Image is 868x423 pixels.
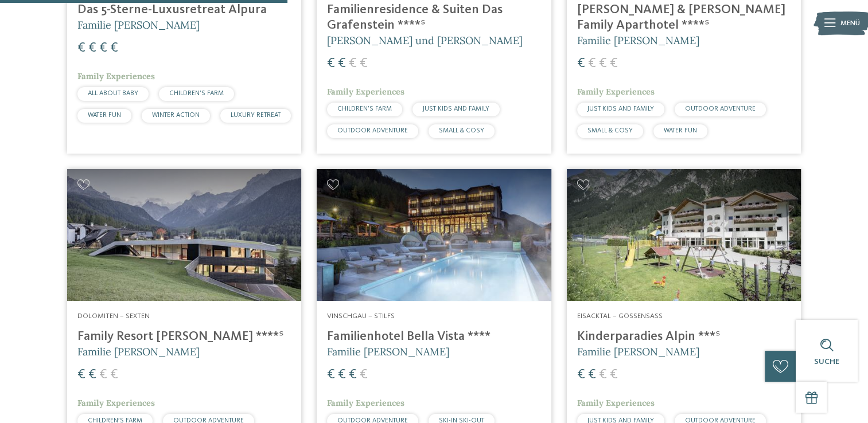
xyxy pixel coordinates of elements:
span: € [599,57,607,70]
span: € [588,368,596,382]
img: Familienhotels gesucht? Hier findet ihr die besten! [317,169,551,301]
span: Family Experiences [77,398,155,408]
span: Vinschgau – Stilfs [327,312,395,320]
span: € [349,57,357,70]
span: € [360,368,368,382]
span: € [99,41,107,55]
span: WATER FUN [664,127,697,134]
h4: Das 5-Sterne-Luxusretreat Alpura [77,2,291,18]
span: OUTDOOR ADVENTURE [685,105,756,112]
span: CHILDREN’S FARM [169,90,224,97]
span: Familie [PERSON_NAME] [77,345,200,358]
span: € [577,57,585,70]
span: SMALL & COSY [587,127,633,134]
span: LUXURY RETREAT [231,112,281,119]
span: € [588,57,596,70]
span: Family Experiences [577,87,655,97]
span: Familie [PERSON_NAME] [577,34,699,47]
span: Eisacktal – Gossensass [577,312,663,320]
span: € [599,368,607,382]
span: Family Experiences [327,398,404,408]
span: Suche [814,358,839,366]
span: € [110,368,118,382]
span: € [77,368,85,382]
span: € [577,368,585,382]
span: CHILDREN’S FARM [337,105,392,112]
span: SMALL & COSY [439,127,484,134]
span: € [110,41,118,55]
span: WATER FUN [88,112,121,119]
span: WINTER ACTION [152,112,200,119]
span: € [327,368,335,382]
span: Family Experiences [327,87,404,97]
span: ALL ABOUT BABY [88,90,138,97]
span: Family Experiences [77,71,155,81]
span: Dolomiten – Sexten [77,312,150,320]
span: € [610,57,618,70]
span: € [88,41,96,55]
span: € [610,368,618,382]
span: JUST KIDS AND FAMILY [423,105,489,112]
h4: Familienhotel Bella Vista **** [327,329,540,344]
span: OUTDOOR ADVENTURE [337,127,408,134]
span: € [327,57,335,70]
span: € [360,57,368,70]
span: Familie [PERSON_NAME] [577,345,699,358]
img: Family Resort Rainer ****ˢ [67,169,301,301]
span: Family Experiences [577,398,655,408]
span: € [77,41,85,55]
span: [PERSON_NAME] und [PERSON_NAME] [327,34,523,47]
span: Familie [PERSON_NAME] [77,18,200,32]
span: € [349,368,357,382]
span: € [338,368,346,382]
span: € [338,57,346,70]
span: Familie [PERSON_NAME] [327,345,449,358]
h4: [PERSON_NAME] & [PERSON_NAME] Family Aparthotel ****ˢ [577,2,791,33]
h4: Family Resort [PERSON_NAME] ****ˢ [77,329,291,344]
img: Kinderparadies Alpin ***ˢ [567,169,801,301]
h4: Familienresidence & Suiten Das Grafenstein ****ˢ [327,2,540,33]
h4: Kinderparadies Alpin ***ˢ [577,329,791,344]
span: € [88,368,96,382]
span: JUST KIDS AND FAMILY [587,105,654,112]
span: € [99,368,107,382]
